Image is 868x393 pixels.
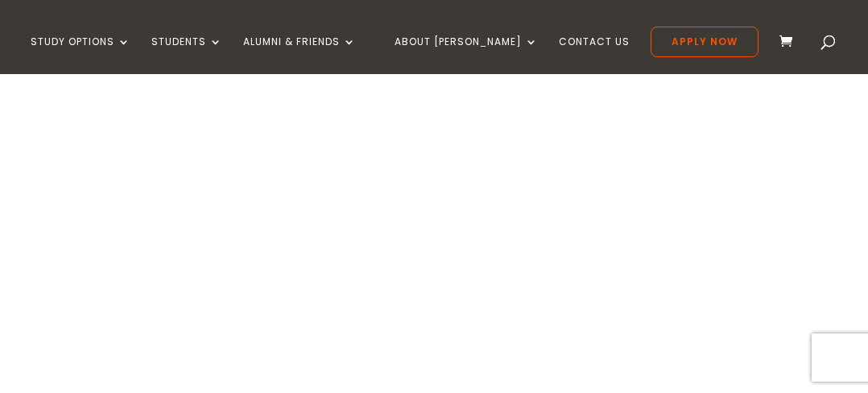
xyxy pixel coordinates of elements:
a: About [PERSON_NAME] [395,36,538,74]
a: Apply Now [651,27,758,57]
a: Contact Us [559,36,630,74]
a: Alumni & Friends [243,36,356,74]
a: Students [151,36,222,74]
a: Study Options [31,36,130,74]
